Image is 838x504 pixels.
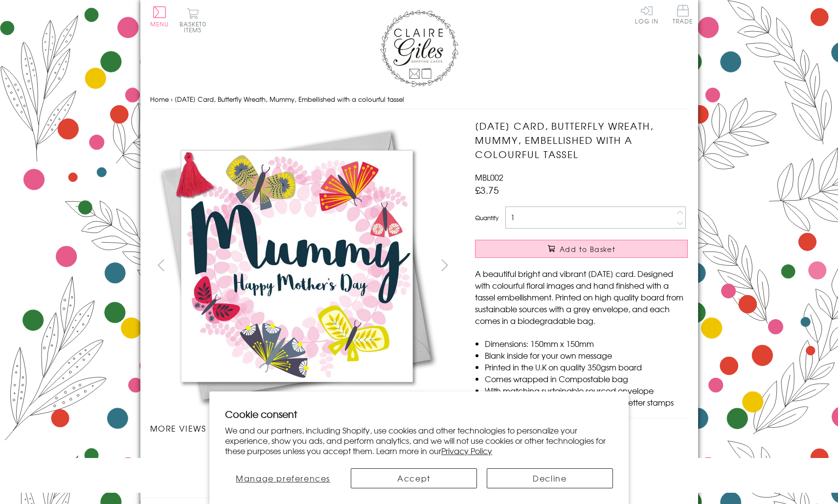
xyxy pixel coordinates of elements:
[485,349,688,361] li: Blank inside for your own message
[180,8,206,33] button: Basket0 items
[236,472,330,484] span: Manage preferences
[475,119,688,161] h1: [DATE] Card, Butterfly Wreath, Mummy, Embellished with a colourful tassel
[475,171,503,183] span: MBL002
[380,10,458,87] img: Claire Giles Greetings Cards
[475,240,688,258] button: Add to Basket
[485,373,688,385] li: Comes wrapped in Compostable bag
[673,5,693,26] a: Trade
[150,444,226,465] li: Carousel Page 1 (Current Slide)
[635,5,658,24] a: Log In
[433,254,455,276] button: next
[485,361,688,373] li: Printed in the U.K on quality 350gsm board
[475,183,499,197] span: £3.75
[184,20,206,34] span: 0 items
[485,338,688,349] li: Dimensions: 150mm x 150mm
[150,6,169,27] button: Menu
[175,94,404,104] span: [DATE] Card, Butterfly Wreath, Mummy, Embellished with a colourful tassel
[225,407,613,421] h2: Cookie consent
[673,5,693,24] span: Trade
[225,468,341,488] button: Manage preferences
[171,94,173,104] span: ›
[150,20,169,28] span: Menu
[475,268,688,326] p: A beautiful bright and vibrant [DATE] card. Designed with colourful floral images and hand finish...
[150,119,443,412] img: Mother's Day Card, Butterfly Wreath, Mummy, Embellished with a colourful tassel
[150,94,169,104] a: Home
[560,244,615,254] span: Add to Basket
[150,90,688,110] nav: breadcrumbs
[441,445,492,457] a: Privacy Policy
[475,213,498,222] label: Quantity
[487,468,613,488] button: Decline
[150,444,456,465] ul: Carousel Pagination
[455,119,749,412] img: Mother's Day Card, Butterfly Wreath, Mummy, Embellished with a colourful tassel
[485,385,688,396] li: With matching sustainable sourced envelope
[150,254,172,276] button: prev
[225,425,613,456] p: We and our partners, including Shopify, use cookies and other technologies to personalize your ex...
[150,422,456,434] h3: More views
[351,468,477,488] button: Accept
